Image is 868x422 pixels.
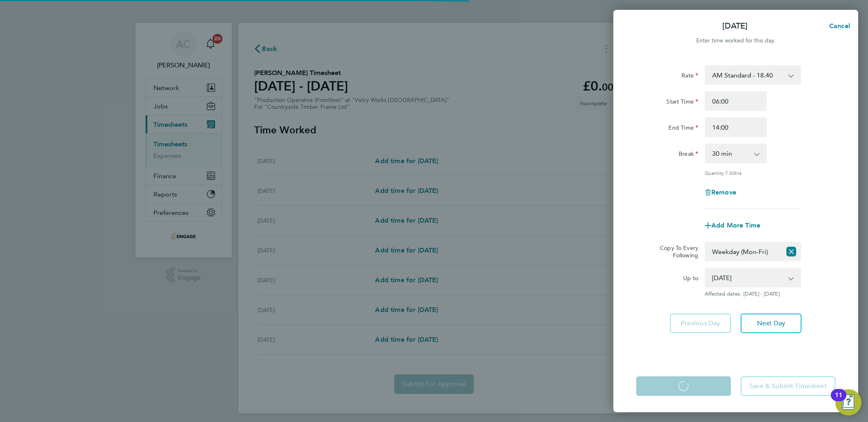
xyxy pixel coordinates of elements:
span: Next Day [757,319,785,327]
button: Next Day [741,314,801,333]
label: End Time [668,124,698,134]
label: Break [679,150,698,160]
div: Enter time worked for this day. [613,36,858,46]
button: Open Resource Center, 11 new notifications [835,389,861,415]
label: Rate [682,72,698,82]
button: Cancel [816,18,858,34]
span: Remove [711,188,736,196]
button: Remove [705,189,736,196]
span: 7.50 [725,170,735,176]
p: [DATE] [723,20,748,32]
label: Start Time [666,98,698,108]
span: Cancel [827,22,850,30]
button: Reset selection [786,243,796,261]
div: 11 [835,395,842,406]
label: Up to [683,274,698,284]
span: Add More Time [711,221,760,229]
button: Add More Time [705,222,760,229]
input: E.g. 08:00 [705,91,767,111]
div: Quantity: hrs [705,170,801,176]
input: E.g. 18:00 [705,117,767,137]
span: Affected dates: [DATE] - [DATE] [705,291,801,297]
label: Copy To Every Following [653,244,698,259]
